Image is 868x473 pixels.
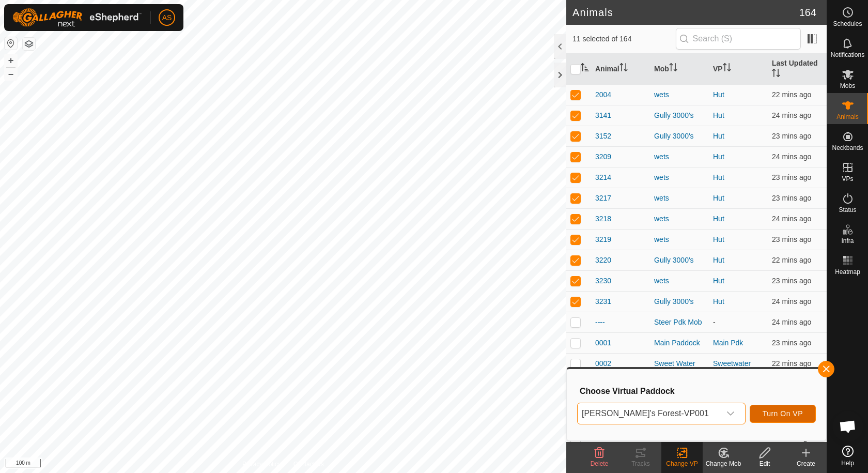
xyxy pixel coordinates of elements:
[654,110,705,121] div: Gully 3000's
[744,459,785,468] div: Edit
[772,70,780,79] p-sorticon: Activate to sort
[772,173,811,181] span: 22 Sept 2025, 1:02 am
[713,215,724,223] a: Hut
[772,215,811,223] span: 22 Sept 2025, 1:01 am
[591,54,650,85] th: Animal
[713,318,716,326] app-display-virtual-paddock-transition: -
[723,65,731,73] p-sorticon: Activate to sort
[595,110,611,121] span: 3141
[832,145,863,151] span: Neckbands
[595,193,611,204] span: 3217
[772,359,811,368] span: 22 Sept 2025, 1:03 am
[654,172,705,183] div: wets
[713,235,724,243] a: Hut
[713,339,743,347] a: Main Pdk
[580,386,816,396] h3: Choose Virtual Paddock
[654,213,705,224] div: wets
[595,151,611,162] span: 3209
[713,152,724,161] a: Hut
[654,193,705,204] div: wets
[620,459,661,468] div: Tracks
[772,132,811,140] span: 22 Sept 2025, 1:03 am
[713,434,743,442] a: Main Pdk
[772,277,811,285] span: 22 Sept 2025, 1:02 am
[595,276,611,286] span: 3230
[5,54,17,67] button: +
[785,459,827,468] div: Create
[713,111,724,119] a: Hut
[595,89,611,100] span: 2004
[654,317,705,328] div: Steer Pdk Mob
[12,8,142,27] img: Gallagher Logo
[831,52,864,58] span: Notifications
[772,152,811,161] span: 22 Sept 2025, 1:01 am
[572,34,676,44] span: 11 selected of 164
[654,89,705,100] div: wets
[23,38,35,50] button: Map Layers
[841,460,854,466] span: Help
[772,90,811,99] span: 22 Sept 2025, 1:03 am
[654,276,705,286] div: wets
[713,359,751,368] a: Sweetwater
[595,234,611,245] span: 3219
[676,28,801,50] input: Search (S)
[654,338,705,348] div: Main Paddock
[763,409,803,418] span: Turn On VP
[595,213,611,224] span: 3218
[578,403,720,424] span: Ken's Forest-VP001
[841,238,854,244] span: Infra
[772,318,811,326] span: 22 Sept 2025, 1:01 am
[750,405,816,423] button: Turn On VP
[703,459,744,468] div: Change Mob
[827,441,868,470] a: Help
[669,65,677,73] p-sorticon: Activate to sort
[842,176,853,182] span: VPs
[713,173,724,181] a: Hut
[595,317,605,328] span: ----
[654,131,705,142] div: Gully 3000's
[772,235,811,243] span: 22 Sept 2025, 1:02 am
[713,277,724,285] a: Hut
[5,68,17,80] button: –
[595,296,611,307] span: 3231
[595,172,611,183] span: 3214
[772,111,811,119] span: 22 Sept 2025, 1:01 am
[595,255,611,266] span: 3220
[713,194,724,202] a: Hut
[595,338,611,348] span: 0001
[772,194,811,202] span: 22 Sept 2025, 1:02 am
[162,12,172,23] span: AS
[713,256,724,264] a: Hut
[654,151,705,162] div: wets
[772,297,811,306] span: 22 Sept 2025, 1:01 am
[654,234,705,245] div: wets
[661,459,703,468] div: Change VP
[835,269,860,275] span: Heatmap
[772,339,811,347] span: 22 Sept 2025, 1:02 am
[581,65,589,73] p-sorticon: Activate to sort
[836,114,859,120] span: Animals
[713,297,724,306] a: Hut
[595,358,611,369] span: 0002
[654,296,705,307] div: Gully 3000's
[619,65,628,73] p-sorticon: Activate to sort
[833,21,862,27] span: Schedules
[768,54,827,85] th: Last Updated
[572,6,799,19] h2: Animals
[650,54,709,85] th: Mob
[595,131,611,142] span: 3152
[713,90,724,99] a: Hut
[5,37,17,50] button: Reset Map
[654,358,705,369] div: Sweet Water
[840,83,855,89] span: Mobs
[242,460,281,469] a: Privacy Policy
[720,403,741,424] div: dropdown trigger
[293,460,324,469] a: Contact Us
[709,54,768,85] th: VP
[654,255,705,266] div: Gully 3000's
[772,434,811,442] span: 22 Sept 2025, 1:02 am
[713,132,724,140] a: Hut
[772,256,811,264] span: 22 Sept 2025, 1:03 am
[799,5,816,20] span: 164
[839,207,856,213] span: Status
